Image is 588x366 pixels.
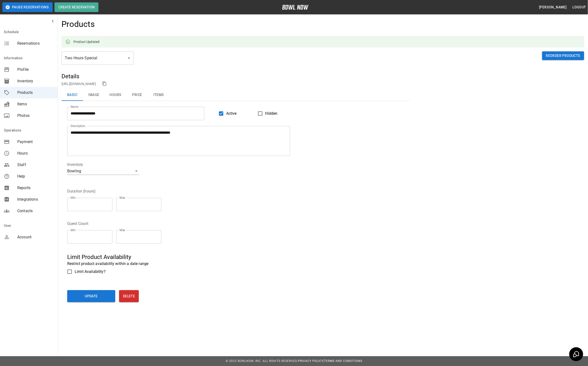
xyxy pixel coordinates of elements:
[324,359,362,363] a: Terms and Conditions
[255,108,278,119] label: Hidden products will not be visible to customers. You can still create and use them for bookings.
[17,150,54,156] span: Hours
[298,359,323,363] a: Privacy Policy
[105,89,126,101] button: Hours
[282,5,309,10] img: logo
[61,89,410,101] div: basic tabs example
[17,41,54,46] span: Reservations
[265,111,278,116] span: Hidden
[67,167,139,175] div: Bowling
[17,67,54,72] span: Profile
[542,51,584,60] button: Reorder Products
[67,261,404,267] p: Restrict product availability within a date range
[61,51,133,65] div: Two Hours Special
[67,253,404,261] h5: Limit Product Availability
[17,113,54,119] span: Photos
[17,90,54,96] span: Products
[17,197,54,202] span: Integrations
[17,162,54,168] span: Staff
[148,89,170,101] button: Items
[75,269,106,275] span: Limit Availability?
[17,234,54,240] span: Account
[17,185,54,191] span: Reports
[61,19,95,29] h4: Products
[67,221,89,226] legend: Guest Count
[17,78,54,84] span: Inventory
[226,111,237,116] span: Active
[17,208,54,214] span: Contacts
[119,290,139,302] button: Delete
[17,139,54,145] span: Payment
[17,101,54,107] span: Items
[126,89,148,101] button: Price
[571,3,588,12] button: Logout
[2,2,53,12] button: Pause Reservations
[17,174,54,179] span: Help
[67,162,83,167] legend: Inventory
[83,89,105,101] button: Image
[61,72,410,80] h5: Details
[537,3,569,12] button: [PERSON_NAME]
[61,89,83,101] button: Basic
[73,37,99,46] div: Product Updated
[67,290,115,302] button: Update
[55,2,98,12] button: Create Reservation
[101,80,108,87] button: copy link
[61,82,96,86] a: [URL][DOMAIN_NAME]
[226,359,298,363] span: © 2022 BowlNow, Inc. All Rights Reserved.
[67,188,96,194] legend: Duration (hours)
